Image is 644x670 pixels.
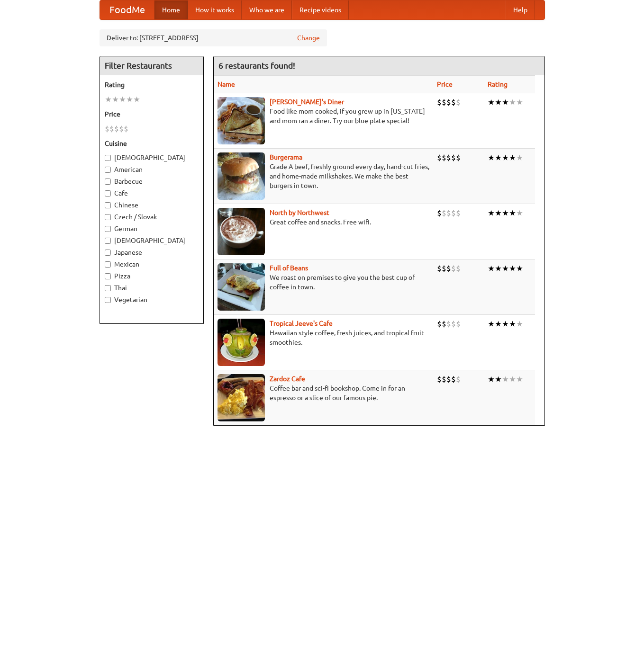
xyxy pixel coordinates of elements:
[446,319,451,329] li: $
[100,56,203,75] h4: Filter Restaurants
[105,283,199,293] label: Thai
[270,375,305,383] a: Zardoz Cafe
[451,374,456,384] li: $
[502,97,509,107] li: ★
[509,374,516,384] li: ★
[456,97,461,107] li: $
[105,295,199,304] label: Vegetarian
[488,208,495,218] li: ★
[495,319,502,329] li: ★
[218,384,429,402] p: Coffee bar and sci-fi bookshop. Come in for an espresso or a slice of our famous pie.
[105,285,111,291] input: Thai
[488,152,495,163] li: ★
[502,374,509,384] li: ★
[456,263,461,274] li: $
[218,152,265,200] img: burgerama.jpg
[218,162,429,190] p: Grade A beef, freshly ground every day, hand-cut fries, and home-made milkshakes. We make the bes...
[495,152,502,163] li: ★
[119,94,126,105] li: ★
[100,0,154,19] a: FoodMe
[495,97,502,107] li: ★
[218,107,429,125] p: Food like mom cooked, if you grew up in [US_STATE] and mom ran a diner. Try our blue plate special!
[442,208,446,218] li: $
[509,263,516,274] li: ★
[112,94,119,105] li: ★
[516,374,523,384] li: ★
[437,80,453,88] a: Price
[502,263,509,274] li: ★
[442,319,446,329] li: $
[516,319,523,329] li: ★
[456,208,461,218] li: $
[105,177,199,186] label: Barbecue
[242,0,292,19] a: Who we are
[126,94,133,105] li: ★
[509,208,516,218] li: ★
[218,263,265,311] img: beans.jpg
[133,94,140,105] li: ★
[105,224,199,233] label: German
[502,208,509,218] li: ★
[218,61,295,70] ng-pluralize: 6 restaurants found!
[516,97,523,107] li: ★
[270,153,302,161] b: Burgerama
[105,212,199,222] label: Czech / Slovak
[105,80,199,89] h5: Rating
[109,124,114,134] li: $
[437,263,442,274] li: $
[105,236,199,245] label: [DEMOGRAPHIC_DATA]
[154,0,188,19] a: Home
[105,167,111,173] input: American
[105,200,199,210] label: Chinese
[502,319,509,329] li: ★
[442,152,446,163] li: $
[495,263,502,274] li: ★
[495,208,502,218] li: ★
[105,261,111,268] input: Mexican
[509,97,516,107] li: ★
[488,97,495,107] li: ★
[105,297,111,303] input: Vegetarian
[218,97,265,144] img: sallys.jpg
[105,153,199,162] label: [DEMOGRAPHIC_DATA]
[218,208,265,255] img: north.jpg
[446,374,451,384] li: $
[105,165,199,174] label: American
[105,94,112,105] li: ★
[488,80,508,88] a: Rating
[218,374,265,421] img: zardoz.jpg
[105,226,111,232] input: German
[437,374,442,384] li: $
[218,328,429,347] p: Hawaiian style coffee, fresh juices, and tropical fruit smoothies.
[451,263,456,274] li: $
[105,179,111,185] input: Barbecue
[509,152,516,163] li: ★
[446,208,451,218] li: $
[100,29,327,46] div: Deliver to: [STREET_ADDRESS]
[451,208,456,218] li: $
[105,109,199,119] h5: Price
[488,263,495,274] li: ★
[516,152,523,163] li: ★
[456,152,461,163] li: $
[437,319,442,329] li: $
[270,209,329,216] a: North by Northwest
[502,152,509,163] li: ★
[105,214,111,220] input: Czech / Slovak
[437,152,442,163] li: $
[495,374,502,384] li: ★
[456,374,461,384] li: $
[451,319,456,329] li: $
[442,97,446,107] li: $
[218,217,429,227] p: Great coffee and snacks. Free wifi.
[451,97,456,107] li: $
[114,124,119,134] li: $
[105,248,199,257] label: Japanese
[105,259,199,269] label: Mexican
[446,263,451,274] li: $
[451,152,456,163] li: $
[218,319,265,366] img: jeeves.jpg
[119,124,124,134] li: $
[270,320,333,327] a: Tropical Jeeve's Cafe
